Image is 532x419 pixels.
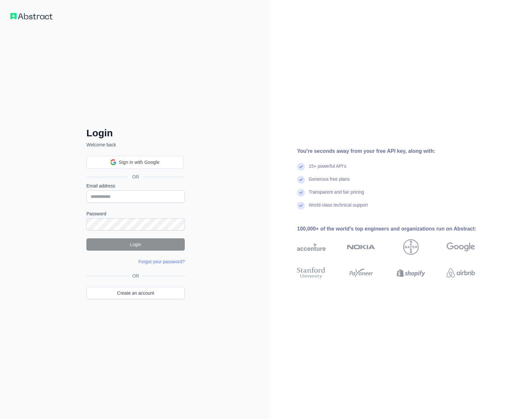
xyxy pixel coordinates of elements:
[297,176,305,184] img: check mark
[86,210,185,217] label: Password
[309,176,350,189] div: Generous free plans
[139,259,185,264] a: Forgot your password?
[297,189,305,197] img: check mark
[447,239,475,255] img: google
[397,266,425,280] img: shopify
[10,13,52,19] img: Workflow
[297,266,326,280] img: stanford university
[130,273,142,279] span: OR
[403,239,419,255] img: bayer
[297,147,496,155] div: You're seconds away from your free API key, along with:
[447,266,475,280] img: airbnb
[86,183,185,189] label: Email address
[127,174,144,180] span: OR
[119,159,159,166] span: Sign in with Google
[86,127,185,139] h2: Login
[347,239,375,255] img: nokia
[309,202,368,215] div: World-class technical support
[297,202,305,209] img: check mark
[86,287,185,299] a: Create an account
[297,239,326,255] img: accenture
[297,163,305,171] img: check mark
[347,266,375,280] img: payoneer
[86,238,185,251] button: Login
[86,142,185,148] p: Welcome back
[309,189,364,202] div: Transparent and fair pricing
[309,163,346,176] div: 15+ powerful API's
[86,156,183,169] div: Sign in with Google
[297,225,496,233] div: 100,000+ of the world's top engineers and organizations run on Abstract:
